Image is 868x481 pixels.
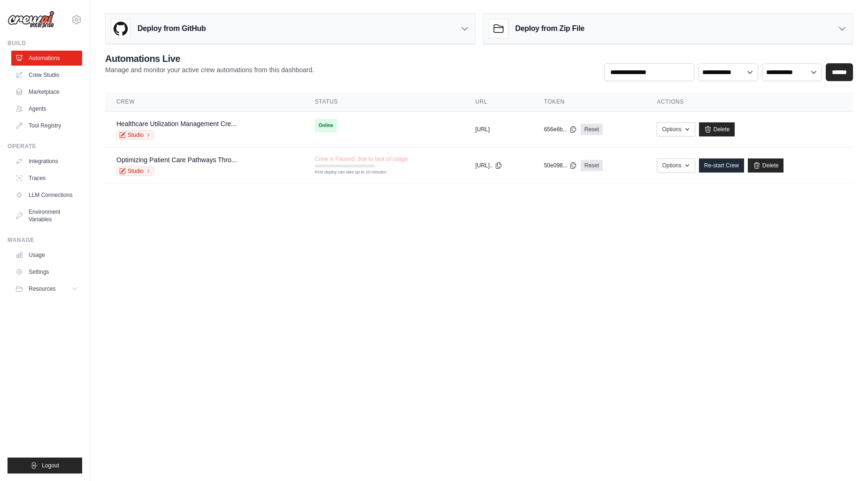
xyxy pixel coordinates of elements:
[8,39,82,47] div: Build
[42,462,59,469] span: Logout
[138,23,206,34] h3: Deploy from GitHub
[11,171,82,186] a: Traces
[8,236,82,244] div: Manage
[515,23,584,34] h3: Deploy from Zip File
[699,158,744,173] a: Re-start Crew
[11,281,82,296] button: Resources
[699,122,735,136] a: Delete
[29,285,55,293] span: Resources
[657,122,695,136] button: Options
[111,19,130,38] img: GitHub Logo
[11,248,82,263] a: Usage
[11,51,82,66] a: Automations
[116,156,237,164] a: Optimizing Patient Care Pathways Thro...
[581,160,603,171] a: Reset
[11,101,82,116] a: Agents
[645,92,853,112] th: Actions
[315,169,375,176] div: First deploy can take up to 10 minutes
[581,124,603,135] a: Reset
[8,458,82,473] button: Logout
[8,143,82,150] div: Operate
[105,92,304,112] th: Crew
[304,92,464,112] th: Status
[11,68,82,83] a: Crew Studio
[116,166,154,176] a: Studio
[315,119,337,132] span: Online
[657,158,695,173] button: Options
[11,154,82,169] a: Integrations
[544,126,577,133] button: 656e6b...
[11,264,82,279] a: Settings
[464,92,532,112] th: URL
[105,65,314,75] p: Manage and monitor your active crew automations from this dashboard.
[544,162,577,169] button: 50e098...
[116,120,237,128] a: Healthcare Utilization Management Cre...
[315,155,408,163] span: Crew is Paused, due to lack of usage
[533,92,646,112] th: Token
[8,11,54,29] img: Logo
[116,130,154,140] a: Studio
[105,52,314,65] h2: Automations Live
[748,158,784,173] a: Delete
[11,188,82,203] a: LLM Connections
[11,118,82,133] a: Tool Registry
[11,204,82,227] a: Environment Variables
[11,84,82,99] a: Marketplace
